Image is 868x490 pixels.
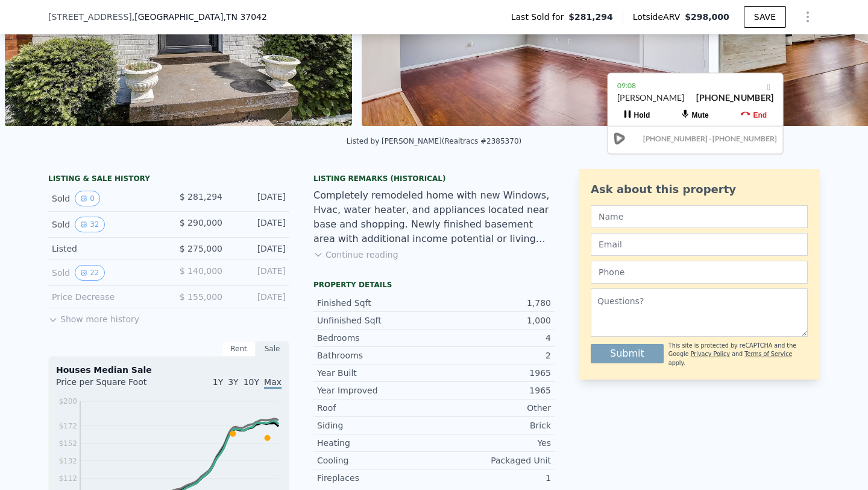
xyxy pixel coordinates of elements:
[434,437,551,449] div: Yes
[668,342,808,367] div: This site is protected by reCAPTCHA and the Google and apply.
[58,474,77,483] tspan: $112
[52,265,159,281] div: Sold
[317,402,434,414] div: Roof
[691,351,730,357] a: Privacy Policy
[317,367,434,379] div: Year Built
[591,233,808,256] input: Email
[180,218,222,227] span: $ 290,000
[232,291,286,303] div: [DATE]
[317,472,434,484] div: Fireplaces
[58,439,77,448] tspan: $152
[317,454,434,466] div: Cooling
[58,457,77,465] tspan: $132
[313,280,555,290] div: Property details
[434,314,551,326] div: 1,000
[222,341,256,357] div: Rent
[685,12,729,22] span: $298,000
[264,377,281,389] span: Max
[317,297,434,309] div: Finished Sqft
[52,243,159,255] div: Listed
[633,11,685,23] span: Lotside ARV
[317,349,434,361] div: Bathrooms
[232,217,286,232] div: [DATE]
[434,349,551,361] div: 2
[313,249,398,261] button: Continue reading
[56,376,169,395] div: Price per Square Foot
[434,332,551,344] div: 4
[313,188,555,246] div: Completely remodeled home with new Windows, Hvac, water heater, and appliances located near base ...
[244,377,259,387] span: 10Y
[75,217,104,232] button: View historical data
[180,192,222,202] span: $ 281,294
[132,11,267,23] span: , [GEOGRAPHIC_DATA]
[75,265,104,281] button: View historical data
[228,377,238,387] span: 3Y
[591,181,808,198] div: Ask about this property
[347,137,521,145] div: Listed by [PERSON_NAME] (Realtracs #2385370)
[591,344,664,363] button: Submit
[591,205,808,228] input: Name
[317,419,434,431] div: Siding
[48,308,139,325] button: Show more history
[313,174,555,183] div: Listing Remarks (Historical)
[744,351,792,357] a: Terms of Service
[434,297,551,309] div: 1,780
[213,377,223,387] span: 1Y
[232,243,286,255] div: [DATE]
[75,191,100,206] button: View historical data
[223,12,266,22] span: , TN 37042
[434,472,551,484] div: 1
[180,292,222,302] span: $ 155,000
[434,384,551,396] div: 1965
[317,332,434,344] div: Bedrooms
[568,11,613,23] span: $281,294
[434,367,551,379] div: 1965
[232,265,286,281] div: [DATE]
[232,191,286,206] div: [DATE]
[58,422,77,430] tspan: $172
[180,244,222,253] span: $ 275,000
[511,11,569,23] span: Last Sold for
[48,174,289,186] div: LISTING & SALE HISTORY
[52,291,159,303] div: Price Decrease
[434,402,551,414] div: Other
[317,437,434,449] div: Heating
[796,5,820,29] button: Show Options
[256,341,289,357] div: Sale
[591,261,808,284] input: Phone
[52,191,159,206] div: Sold
[180,266,222,276] span: $ 140,000
[317,314,434,326] div: Unfinished Sqft
[56,364,281,376] div: Houses Median Sale
[434,454,551,466] div: Packaged Unit
[58,397,77,406] tspan: $200
[52,217,159,232] div: Sold
[48,11,132,23] span: [STREET_ADDRESS]
[744,6,786,28] button: SAVE
[434,419,551,431] div: Brick
[317,384,434,396] div: Year Improved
